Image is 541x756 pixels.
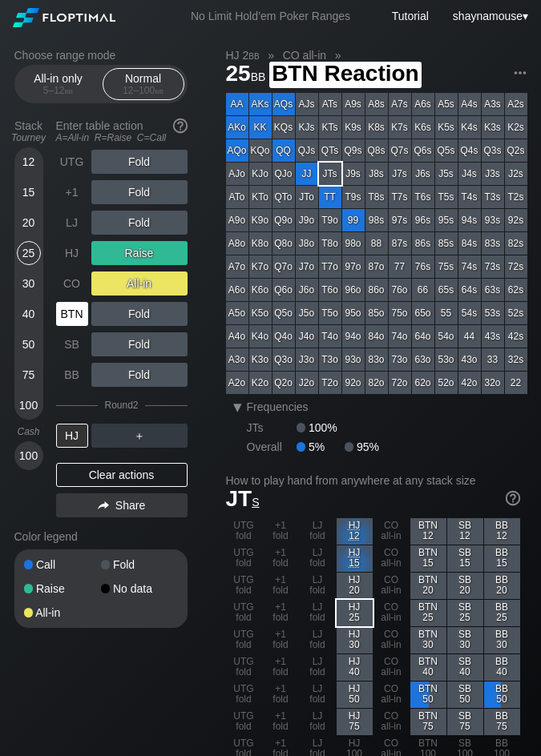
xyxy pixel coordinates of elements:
[91,302,188,326] div: Fold
[365,302,388,324] div: 85o
[435,163,458,185] div: J5s
[505,232,527,255] div: 82s
[505,139,527,162] div: Q2s
[226,600,262,626] div: UTG fold
[449,7,531,25] div: ▾
[482,348,504,371] div: 33
[226,279,248,301] div: A6o
[505,302,527,324] div: 52s
[319,372,341,394] div: T2o
[482,279,504,301] div: 63s
[342,232,365,255] div: 98o
[482,255,504,278] div: 73s
[56,424,88,448] div: HJ
[17,393,41,417] div: 100
[300,573,336,599] div: LJ fold
[389,302,411,324] div: 75o
[319,163,341,185] div: JTs
[484,627,520,653] div: BB 30
[410,600,446,626] div: BTN 25
[505,93,527,115] div: A2s
[447,545,483,572] div: SB 15
[342,348,365,371] div: 93o
[273,348,295,371] div: Q3o
[458,209,481,231] div: 94s
[273,279,295,301] div: Q6o
[17,302,41,326] div: 40
[319,139,341,162] div: QTs
[226,116,248,139] div: AKo
[505,116,527,139] div: K2s
[319,209,341,231] div: T9o
[365,255,388,278] div: 87o
[226,474,520,487] h2: How to play hand from anywhere at any stack size
[273,163,295,185] div: QJo
[482,302,504,324] div: 53s
[365,116,388,139] div: K8s
[249,232,272,255] div: K8o
[249,255,272,278] div: K7o
[56,332,88,356] div: SB
[373,682,410,708] div: CO all-in
[248,49,259,62] span: bb
[458,348,481,371] div: 43o
[226,348,248,371] div: A3o
[389,279,411,301] div: 76o
[56,211,88,235] div: LJ
[365,372,388,394] div: 82o
[373,545,410,572] div: CO all-in
[56,113,188,150] div: Enter table action
[296,163,318,185] div: JJ
[65,85,74,96] span: bb
[337,627,373,653] div: HJ 30
[17,150,41,174] div: 12
[482,116,504,139] div: K3s
[342,279,365,301] div: 96o
[412,93,434,115] div: A6s
[505,325,527,348] div: 42s
[410,627,446,653] div: BTN 30
[13,8,115,27] img: Floptimal logo
[300,627,336,653] div: LJ fold
[389,255,411,278] div: 77
[297,440,345,453] div: 5%
[505,209,527,231] div: 92s
[104,400,138,411] div: Round 2
[17,241,41,265] div: 25
[505,348,527,371] div: 32s
[226,232,248,255] div: A8o
[458,372,481,394] div: 42o
[365,93,388,115] div: A8s
[91,332,188,356] div: Fold
[458,302,481,324] div: 54s
[226,372,248,394] div: A2o
[226,139,248,162] div: AQo
[389,139,411,162] div: Q7s
[296,93,318,115] div: AJs
[263,654,299,681] div: +1 fold
[56,241,88,265] div: HJ
[435,93,458,115] div: A5s
[373,573,410,599] div: CO all-in
[505,163,527,185] div: J2s
[24,607,101,618] div: All-in
[337,545,373,572] div: On the cusp: play or fold.
[412,372,434,394] div: 62o
[337,573,373,599] div: HJ 20
[319,348,341,371] div: T3o
[482,139,504,162] div: Q3s
[389,116,411,139] div: K7s
[447,682,483,708] div: SB 50
[56,463,188,487] div: Clear actions
[412,163,434,185] div: J6s
[56,363,88,387] div: BB
[226,573,262,599] div: UTG fold
[226,163,248,185] div: AJo
[453,10,523,22] span: shaynamouse
[410,518,446,545] div: BTN 12
[17,271,41,296] div: 30
[56,150,88,174] div: UTG
[392,10,429,22] a: Tutorial
[247,400,309,413] span: Frequencies
[342,302,365,324] div: 95o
